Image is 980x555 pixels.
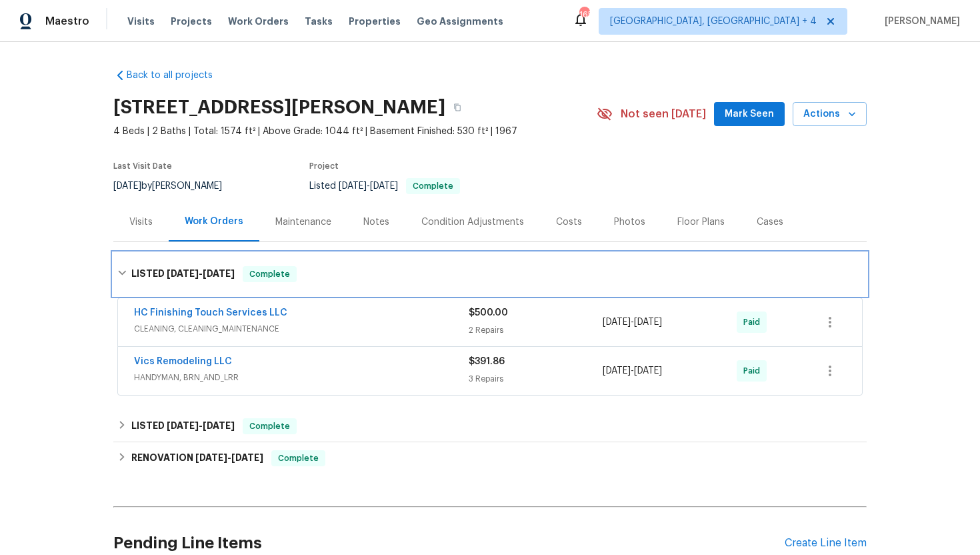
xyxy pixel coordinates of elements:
span: HANDYMAN, BRN_AND_LRR [134,371,469,384]
span: [DATE] [370,181,398,191]
span: [DATE] [195,453,227,462]
span: [DATE] [634,366,662,376]
span: Actions [803,106,856,123]
h6: LISTED [131,418,235,434]
span: Visits [127,15,155,28]
span: Not seen [DATE] [621,107,706,121]
div: RENOVATION [DATE]-[DATE]Complete [113,442,867,474]
span: Paid [743,364,765,378]
span: [DATE] [167,421,199,430]
span: [DATE] [339,181,367,191]
div: Work Orders [185,215,243,228]
span: Geo Assignments [417,15,503,28]
div: LISTED [DATE]-[DATE]Complete [113,253,867,296]
div: Create Line Item [785,537,867,550]
div: 3 Repairs [469,372,603,386]
span: - [603,364,662,378]
div: Notes [363,215,389,229]
a: Vics Remodeling LLC [134,357,232,366]
span: Complete [244,420,295,433]
button: Mark Seen [714,102,785,127]
span: [GEOGRAPHIC_DATA], [GEOGRAPHIC_DATA] + 4 [610,15,817,28]
span: [DATE] [167,269,199,278]
span: Properties [349,15,401,28]
span: Projects [171,15,212,28]
div: Cases [757,215,783,229]
span: Last Visit Date [113,162,172,170]
div: Condition Adjustments [421,215,524,229]
span: Complete [273,452,324,465]
span: [DATE] [203,269,235,278]
div: LISTED [DATE]-[DATE]Complete [113,410,867,442]
span: - [167,269,235,278]
span: Complete [407,182,459,190]
button: Copy Address [445,95,469,119]
span: Complete [244,267,295,281]
div: 165 [579,8,589,21]
a: Back to all projects [113,69,241,82]
span: $500.00 [469,308,508,318]
div: Maintenance [275,215,331,229]
h6: LISTED [131,266,235,282]
span: Listed [309,181,460,191]
div: Photos [614,215,645,229]
span: 4 Beds | 2 Baths | Total: 1574 ft² | Above Grade: 1044 ft² | Basement Finished: 530 ft² | 1967 [113,125,597,138]
span: - [195,453,263,462]
div: Floor Plans [677,215,725,229]
span: [DATE] [231,453,263,462]
div: Visits [129,215,153,229]
span: $391.86 [469,357,505,366]
div: by [PERSON_NAME] [113,178,238,194]
span: Maestro [45,15,89,28]
span: [DATE] [634,318,662,327]
h2: [STREET_ADDRESS][PERSON_NAME] [113,101,445,114]
div: Costs [556,215,582,229]
span: CLEANING, CLEANING_MAINTENANCE [134,322,469,336]
span: [DATE] [603,366,631,376]
span: Work Orders [228,15,289,28]
span: Paid [743,316,765,329]
span: - [339,181,398,191]
span: - [167,421,235,430]
span: [DATE] [113,181,141,191]
span: [PERSON_NAME] [879,15,960,28]
button: Actions [793,102,867,127]
span: - [603,316,662,329]
h6: RENOVATION [131,450,263,466]
a: HC Finishing Touch Services LLC [134,308,287,318]
span: Project [309,162,339,170]
span: Mark Seen [725,106,774,123]
div: 2 Repairs [469,324,603,337]
span: [DATE] [603,318,631,327]
span: [DATE] [203,421,235,430]
span: Tasks [305,17,333,26]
